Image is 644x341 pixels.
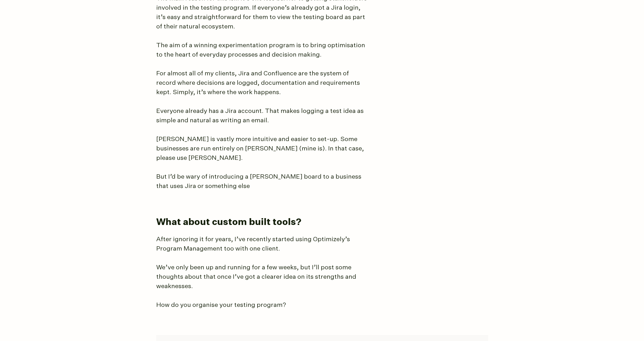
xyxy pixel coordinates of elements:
[156,69,370,97] p: For almost all of my clients, Jira and Confluence are the system of record where decisions are lo...
[156,107,370,125] p: Everyone already has a Jira account. That makes logging a test idea as simple and natural as writ...
[156,172,370,191] p: But I’d be wary of introducing a [PERSON_NAME] board to a business that uses Jira or something else
[156,263,370,291] p: We’ve only been up and running for a few weeks, but I’ll post some thoughts about that once I’ve ...
[156,235,370,254] p: After ignoring it for years, I’ve recently started using Optimizely’s Program Management too with...
[156,216,483,229] h2: What about custom built tools?
[156,135,370,163] p: [PERSON_NAME] is vastly more intuitive and easier to set-up. Some businesses are run entirely on ...
[156,301,370,310] p: How do you organise your testing program?
[156,41,370,60] p: The aim of a winning experimentation program is to bring optimisation to the heart of everyday pr...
